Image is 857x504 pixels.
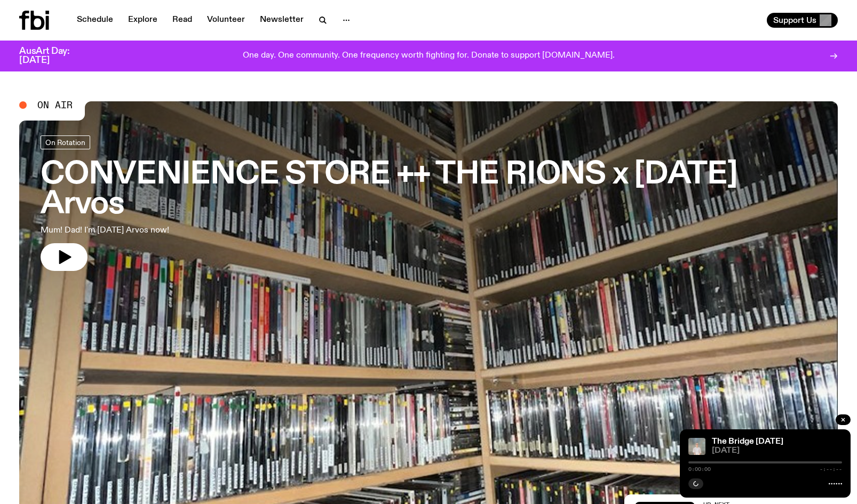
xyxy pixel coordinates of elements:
[201,13,251,28] a: Volunteer
[712,437,783,446] a: The Bridge [DATE]
[243,51,615,61] p: One day. One community. One frequency worth fighting for. Donate to support [DOMAIN_NAME].
[767,13,838,28] button: Support Us
[688,467,711,472] span: 0:00:00
[712,447,842,455] span: [DATE]
[41,160,816,220] h3: CONVENIENCE STORE ++ THE RIONS x [DATE] Arvos
[41,224,314,237] p: Mum! Dad! I'm [DATE] Arvos now!
[70,13,120,28] a: Schedule
[253,13,310,28] a: Newsletter
[19,47,88,65] h3: AusArt Day: [DATE]
[820,467,842,472] span: -:--:--
[41,135,90,149] a: On Rotation
[166,13,199,28] a: Read
[773,15,816,25] span: Support Us
[37,100,73,110] span: On Air
[122,13,164,28] a: Explore
[45,138,85,146] span: On Rotation
[41,135,816,271] a: CONVENIENCE STORE ++ THE RIONS x [DATE] ArvosMum! Dad! I'm [DATE] Arvos now!
[688,438,705,455] img: Mara stands in front of a frosted glass wall wearing a cream coloured t-shirt and black glasses. ...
